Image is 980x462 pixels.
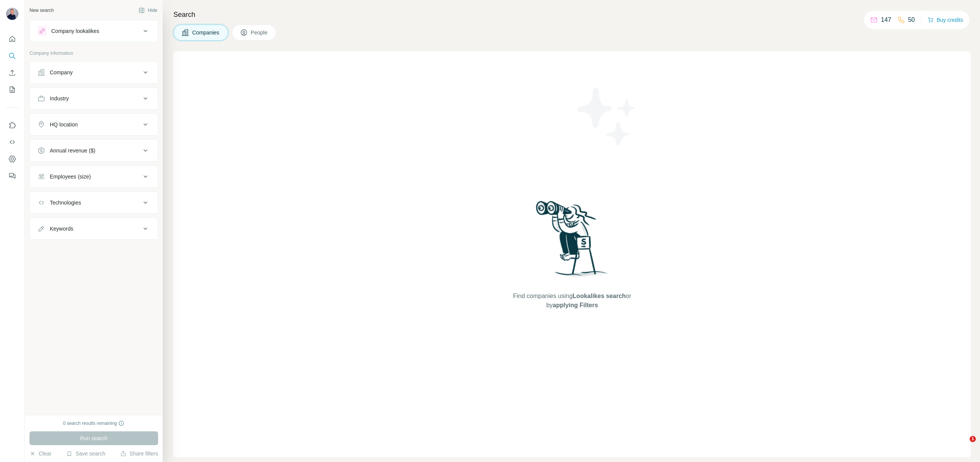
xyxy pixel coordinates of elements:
[6,118,18,132] button: Use Surfe on LinkedIn
[51,27,99,35] div: Company lookalikes
[63,420,125,427] div: 0 search results remaining
[251,29,268,36] span: People
[928,15,963,25] button: Buy credits
[30,63,158,82] button: Company
[573,293,626,299] span: Lookalikes search
[173,9,971,20] h4: Search
[954,436,972,454] iframe: Intercom live chat
[572,82,641,151] img: Surfe Illustration - Stars
[29,50,158,57] p: Company information
[66,450,105,457] button: Save search
[30,89,158,108] button: Industry
[908,15,915,25] p: 50
[120,450,158,457] button: Share filters
[881,15,891,25] p: 147
[30,22,158,40] button: Company lookalikes
[50,69,73,76] div: Company
[192,29,220,36] span: Companies
[30,193,158,212] button: Technologies
[50,121,78,128] div: HQ location
[29,450,51,457] button: Clear
[6,66,18,80] button: Enrich CSV
[50,225,73,233] div: Keywords
[30,115,158,134] button: HQ location
[553,302,598,308] span: applying Filters
[970,436,976,442] span: 1
[133,5,163,16] button: Hide
[6,169,18,183] button: Feedback
[50,173,91,180] div: Employees (size)
[6,83,18,97] button: My lists
[6,135,18,149] button: Use Surfe API
[29,7,54,14] div: New search
[30,220,158,238] button: Keywords
[50,199,81,206] div: Technologies
[30,167,158,186] button: Employees (size)
[50,95,69,102] div: Industry
[6,32,18,46] button: Quick start
[6,8,18,20] img: Avatar
[50,147,95,154] div: Annual revenue ($)
[6,152,18,166] button: Dashboard
[532,199,612,284] img: Surfe Illustration - Woman searching with binoculars
[6,49,18,63] button: Search
[30,141,158,160] button: Annual revenue ($)
[511,292,633,310] span: Find companies using or by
